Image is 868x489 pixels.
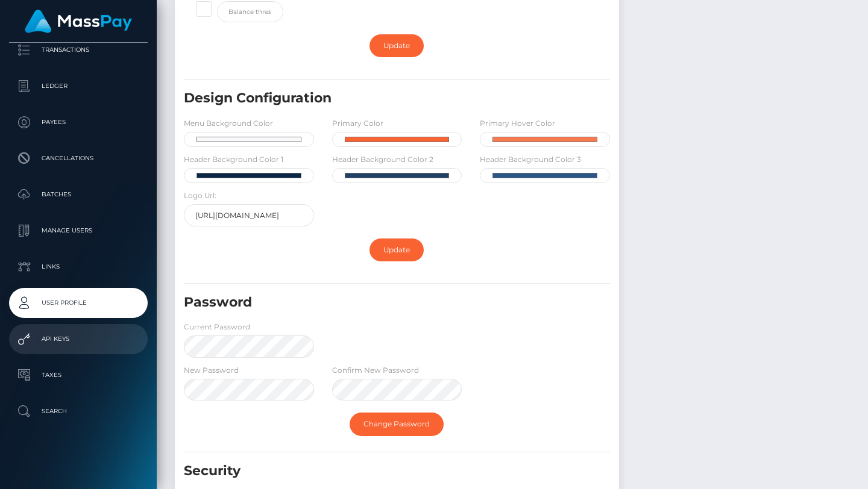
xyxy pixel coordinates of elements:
[370,34,424,57] a: Update
[184,293,542,312] h5: Password
[9,179,148,210] a: Batches
[9,107,148,137] a: Payees
[370,238,424,261] a: Update
[184,322,250,332] label: Current Password
[14,185,143,204] p: Batches
[14,294,143,312] p: User Profile
[14,258,143,276] p: Links
[14,149,143,167] p: Cancellations
[332,365,419,376] label: Confirm New Password
[9,71,148,101] a: Ledger
[350,413,444,435] a: Change Password
[9,396,148,426] a: Search
[184,190,216,201] label: Logo Url:
[9,252,148,282] a: Links
[14,330,143,348] p: API Keys
[9,143,148,173] a: Cancellations
[9,360,148,390] a: Taxes
[332,154,433,165] label: Header Background Color 2
[25,10,132,33] img: MassPay Logo
[480,154,581,165] label: Header Background Color 3
[480,118,555,129] label: Primary Hover Color
[9,216,148,246] a: Manage Users
[332,118,383,129] label: Primary Color
[14,222,143,240] p: Manage Users
[9,324,148,354] a: API Keys
[14,41,143,59] p: Transactions
[9,35,148,65] a: Transactions
[9,288,148,318] a: User Profile
[14,113,143,131] p: Payees
[14,366,143,384] p: Taxes
[184,118,273,129] label: Menu Background Color
[184,365,239,376] label: New Password
[14,77,143,95] p: Ledger
[14,402,143,420] p: Search
[184,89,542,108] h5: Design Configuration
[184,462,542,481] h5: Security
[184,154,283,165] label: Header Background Color 1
